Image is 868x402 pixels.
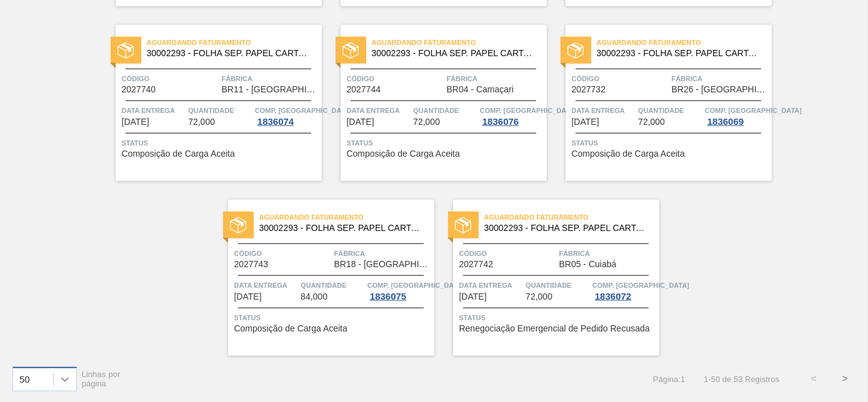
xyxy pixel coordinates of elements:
span: Composição de Carga Aceita [347,149,460,159]
span: 1 - 50 de 53 Registros [704,375,779,384]
span: BR18 - Pernambuco [334,260,431,269]
span: Renegociação Emergencial de Pedido Recusada [459,324,650,333]
a: Comp. [GEOGRAPHIC_DATA]1836075 [367,279,431,301]
a: Comp. [GEOGRAPHIC_DATA]1836074 [255,104,319,127]
span: Status [122,137,319,149]
span: BR11 - São Luís [222,85,319,94]
span: 72,000 [188,117,215,127]
div: 50 [19,374,30,385]
a: statusAguardando Faturamento30002293 - FOLHA SEP. PAPEL CARTAO 1200x1000M 350gCódigo2027744Fábric... [322,25,547,181]
span: Código [572,72,669,85]
div: 1836076 [480,117,521,127]
span: Data entrega [459,279,523,292]
span: 72,000 [413,117,440,127]
span: Aguardando Faturamento [372,36,547,49]
span: Quantidade [638,104,702,117]
span: Comp. Carga [592,279,689,292]
span: BR04 - Camaçari [447,85,514,94]
span: Comp. Carga [705,104,802,117]
button: > [829,363,861,395]
span: Comp. Carga [367,279,464,292]
span: 2027732 [572,85,606,94]
span: Status [234,311,431,324]
span: Data entrega [347,104,411,117]
span: Aguardando Faturamento [259,211,434,223]
a: statusAguardando Faturamento30002293 - FOLHA SEP. PAPEL CARTAO 1200x1000M 350gCódigo2027742Fábric... [434,200,659,356]
span: Status [347,137,544,149]
span: Comp. Carga [255,104,352,117]
span: Fábrica [447,72,544,85]
span: Fábrica [222,72,319,85]
span: 30002293 - FOLHA SEP. PAPEL CARTAO 1200x1000M 350g [484,223,649,233]
span: Composição de Carga Aceita [572,149,685,159]
span: Aguardando Faturamento [147,36,322,49]
span: 24/10/2025 [572,117,599,127]
button: < [798,363,829,395]
span: Página : 1 [653,375,685,384]
img: status [455,217,471,233]
span: Quantidade [188,104,252,117]
span: Fábrica [334,247,431,260]
span: Fábrica [559,247,656,260]
span: Quantidade [413,104,477,117]
a: Comp. [GEOGRAPHIC_DATA]1836072 [592,279,656,301]
span: BR05 - Cuiabá [559,260,617,269]
span: 2027740 [122,85,156,94]
span: Código [459,247,556,260]
span: Código [122,72,219,85]
a: statusAguardando Faturamento30002293 - FOLHA SEP. PAPEL CARTAO 1200x1000M 350gCódigo2027743Fábric... [209,200,434,356]
span: Código [347,72,444,85]
span: Código [234,247,331,260]
a: Comp. [GEOGRAPHIC_DATA]1836069 [705,104,769,127]
span: 72,000 [638,117,665,127]
span: Linhas por página [82,370,121,388]
img: status [230,217,246,233]
div: 1836072 [592,292,634,301]
span: 30002293 - FOLHA SEP. PAPEL CARTAO 1200x1000M 350g [259,223,424,233]
span: Status [572,137,769,149]
img: status [567,42,584,59]
span: Aguardando Faturamento [597,36,772,49]
a: Comp. [GEOGRAPHIC_DATA]1836076 [480,104,544,127]
img: status [342,42,359,59]
div: 1836074 [255,117,296,127]
span: Status [459,311,656,324]
span: 30002293 - FOLHA SEP. PAPEL CARTAO 1200x1000M 350g [147,49,312,58]
span: Data entrega [572,104,636,117]
span: Fábrica [672,72,769,85]
span: Data entrega [234,279,298,292]
span: 2027742 [459,260,494,269]
span: 2027744 [347,85,381,94]
span: Composição de Carga Aceita [234,324,347,333]
div: 1836075 [367,292,409,301]
span: Composição de Carga Aceita [122,149,235,159]
img: status [117,42,134,59]
span: 30002293 - FOLHA SEP. PAPEL CARTAO 1200x1000M 350g [597,49,762,58]
span: 25/10/2025 [234,292,262,301]
span: Comp. Carga [480,104,577,117]
span: Quantidade [301,279,364,292]
span: Data entrega [122,104,186,117]
span: 2027743 [234,260,269,269]
span: 84,000 [301,292,327,301]
a: statusAguardando Faturamento30002293 - FOLHA SEP. PAPEL CARTAO 1200x1000M 350gCódigo2027732Fábric... [547,25,772,181]
span: 22/10/2025 [122,117,149,127]
span: BR26 - Uberlândia [672,85,769,94]
span: 72,000 [526,292,552,301]
span: 30002293 - FOLHA SEP. PAPEL CARTAO 1200x1000M 350g [372,49,537,58]
a: statusAguardando Faturamento30002293 - FOLHA SEP. PAPEL CARTAO 1200x1000M 350gCódigo2027740Fábric... [97,25,322,181]
span: 24/10/2025 [347,117,374,127]
span: Quantidade [526,279,589,292]
span: Aguardando Faturamento [484,211,659,223]
span: 27/10/2025 [459,292,487,301]
div: 1836069 [705,117,746,127]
